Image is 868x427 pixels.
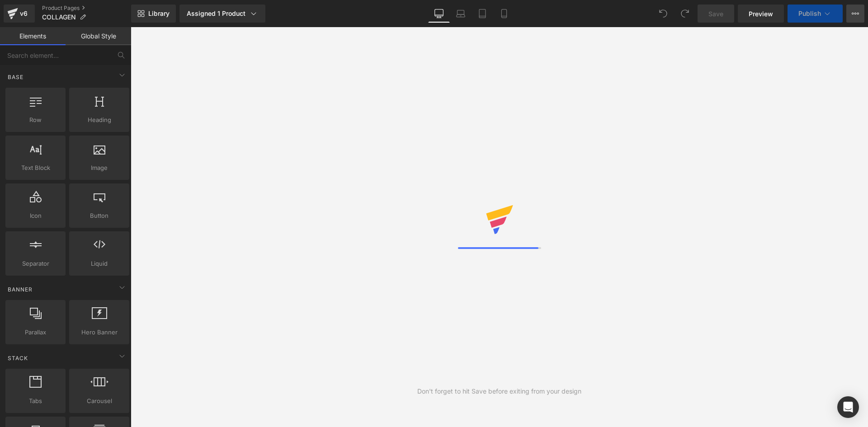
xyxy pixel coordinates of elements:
span: Separator [8,259,63,268]
span: COLLAGEN [42,14,76,21]
span: Liquid [72,259,127,268]
span: Stack [7,354,29,362]
a: Laptop [450,5,472,23]
button: More [846,5,864,23]
a: Product Pages [42,5,131,12]
div: Assigned 1 Product [187,9,258,18]
span: Base [7,73,24,81]
a: Tablet [472,5,493,23]
a: v6 [4,5,35,23]
span: Hero Banner [72,328,127,337]
span: Publish [798,10,821,17]
span: Parallax [8,328,63,337]
div: Open Intercom Messenger [837,396,859,418]
span: Banner [7,285,33,294]
span: Preview [749,9,773,19]
span: Heading [72,115,127,125]
span: Text Block [8,163,63,173]
span: Icon [8,211,63,221]
span: Save [708,9,723,19]
span: Row [8,115,63,125]
button: Redo [676,5,694,23]
button: Publish [788,5,843,23]
span: Image [72,163,127,173]
a: Desktop [428,5,450,23]
button: Undo [654,5,672,23]
div: v6 [18,8,29,19]
a: Global Style [66,27,131,45]
div: Don't forget to hit Save before exiting from your design [417,386,581,396]
span: Library [148,9,170,18]
span: Button [72,211,127,221]
a: Preview [738,5,784,23]
a: New Library [131,5,176,23]
span: Carousel [72,396,127,406]
a: Mobile [493,5,515,23]
span: Tabs [8,396,63,406]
